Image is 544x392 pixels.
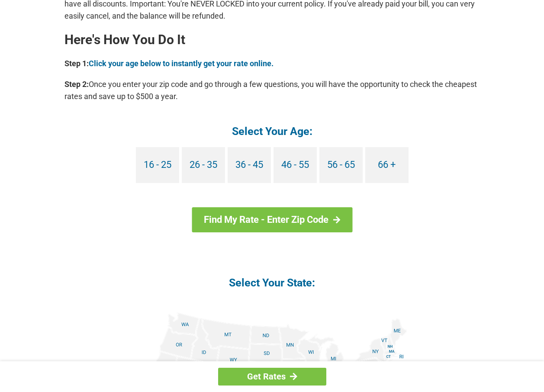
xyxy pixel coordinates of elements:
[274,147,317,183] a: 46 - 55
[365,147,409,183] a: 66 +
[64,80,89,89] b: Step 2:
[89,59,274,68] a: Click your age below to instantly get your rate online.
[64,78,480,103] p: Once you enter your zip code and go through a few questions, you will have the opportunity to che...
[319,147,363,183] a: 56 - 65
[64,124,480,138] h4: Select Your Age:
[192,207,352,232] a: Find My Rate - Enter Zip Code
[64,276,480,290] h4: Select Your State:
[182,147,225,183] a: 26 - 35
[64,59,89,68] b: Step 1:
[218,368,326,386] a: Get Rates
[64,33,480,47] h2: Here's How You Do It
[228,147,271,183] a: 36 - 45
[136,147,179,183] a: 16 - 25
